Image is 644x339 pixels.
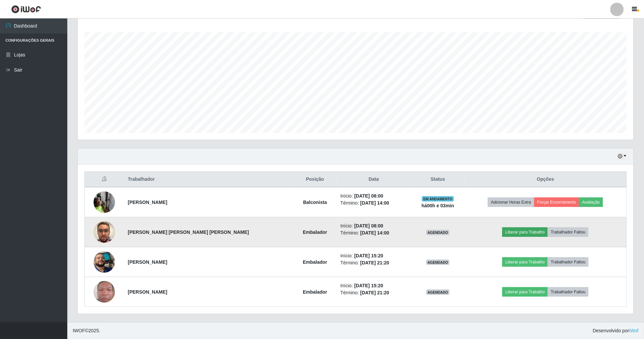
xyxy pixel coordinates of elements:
[73,328,85,333] span: IWOF
[502,227,548,237] button: Liberar para Trabalho
[303,289,327,295] strong: Embalador
[11,5,41,13] img: CoreUI Logo
[354,193,383,199] time: [DATE] 08:00
[341,229,407,237] li: Término:
[426,260,450,265] span: AGENDADO
[629,328,639,333] a: iWof
[94,278,115,306] img: 1754139708234.jpeg
[303,229,327,235] strong: Embalador
[128,229,249,235] strong: [PERSON_NAME] [PERSON_NAME] [PERSON_NAME]
[341,200,407,207] li: Término:
[548,257,588,267] button: Trabalhador Faltou
[426,230,450,235] span: AGENDADO
[502,257,548,267] button: Liberar para Trabalho
[465,172,627,187] th: Opções
[354,223,383,228] time: [DATE] 08:00
[593,327,639,334] span: Desenvolvido por
[128,200,167,205] strong: [PERSON_NAME]
[360,290,389,295] time: [DATE] 21:20
[548,227,588,237] button: Trabalhador Faltou
[303,200,327,205] strong: Balconista
[341,252,407,259] li: Início:
[341,282,407,289] li: Início:
[94,213,115,251] img: 1753900097515.jpeg
[128,289,167,295] strong: [PERSON_NAME]
[336,172,412,187] th: Data
[360,230,389,236] time: [DATE] 14:00
[360,200,389,206] time: [DATE] 14:00
[294,172,336,187] th: Posição
[422,203,454,208] strong: há 00 h e 03 min
[341,222,407,229] li: Início:
[354,283,383,288] time: [DATE] 15:20
[548,287,588,297] button: Trabalhador Faltou
[341,193,407,200] li: Início:
[341,289,407,296] li: Término:
[341,259,407,266] li: Término:
[128,259,167,265] strong: [PERSON_NAME]
[73,327,100,334] span: © 2025 .
[94,188,115,216] img: 1748279738294.jpeg
[303,259,327,265] strong: Embalador
[94,238,115,286] img: 1743792856236.jpeg
[422,196,454,202] span: EM ANDAMENTO
[354,253,383,258] time: [DATE] 15:20
[534,198,579,207] button: Forçar Encerramento
[502,287,548,297] button: Liberar para Trabalho
[579,198,603,207] button: Avaliação
[360,260,389,265] time: [DATE] 21:20
[411,172,464,187] th: Status
[426,290,450,295] span: AGENDADO
[124,172,294,187] th: Trabalhador
[488,198,534,207] button: Adicionar Horas Extra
